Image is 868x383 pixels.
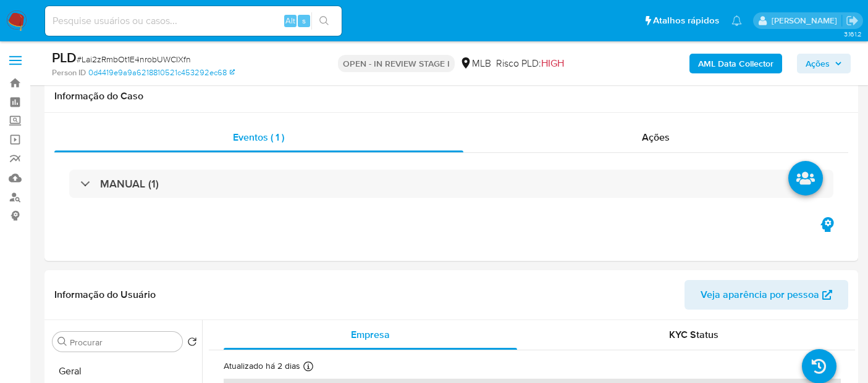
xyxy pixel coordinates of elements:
[806,54,830,73] span: Ações
[669,327,718,342] span: KYC Status
[797,54,851,73] button: Ações
[77,53,191,65] span: # Lai2zRmbOt1E4nrobUWCIXfn
[70,337,177,348] input: Procurar
[731,15,742,26] a: Notificações
[846,14,859,27] a: Sair
[88,67,235,78] a: 0d4419e9a9a6218810521c453292ec68
[54,289,156,301] h1: Informação do Usuário
[52,47,77,67] b: PLD
[698,54,773,73] b: AML Data Collector
[642,130,670,144] span: Ações
[653,14,719,27] span: Atalhos rápidos
[772,15,841,27] p: leticia.siqueira@mercadolivre.com
[69,170,833,198] div: MANUAL (1)
[233,130,284,144] span: Eventos ( 1 )
[496,57,564,70] span: Risco PLD:
[338,55,455,72] p: OPEN - IN REVIEW STAGE I
[701,280,819,310] span: Veja aparência por pessoa
[54,90,848,102] h1: Informação do Caso
[460,57,491,70] div: MLB
[541,56,564,70] span: HIGH
[689,54,782,73] button: AML Data Collector
[311,12,337,30] button: search-icon
[45,13,342,29] input: Pesquise usuários ou casos...
[100,177,159,191] h3: MANUAL (1)
[285,15,295,27] span: Alt
[187,337,197,350] button: Retornar ao pedido padrão
[224,360,300,372] p: Atualizado há 2 dias
[685,280,848,310] button: Veja aparência por pessoa
[52,67,86,78] b: Person ID
[57,337,67,347] button: Procurar
[351,327,390,342] span: Empresa
[302,15,306,27] span: s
